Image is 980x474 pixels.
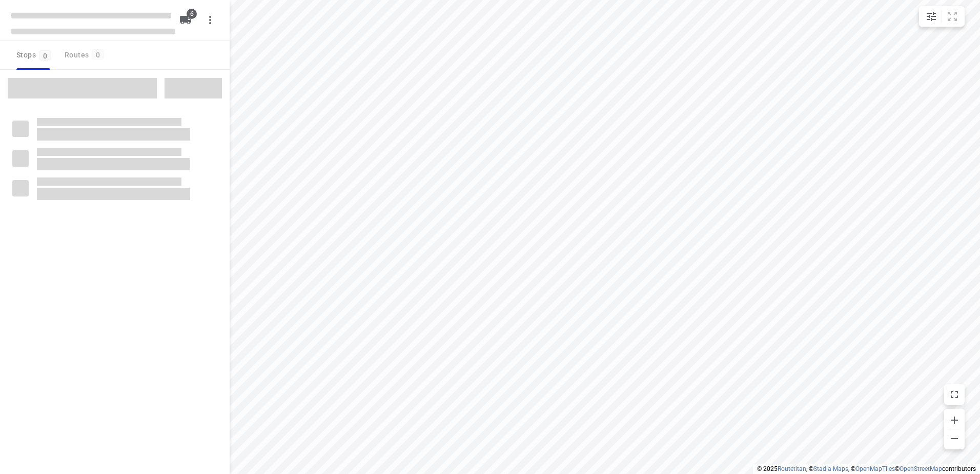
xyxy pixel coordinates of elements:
[778,465,806,472] a: Routetitan
[757,465,976,472] li: © 2025 , © , © © contributors
[900,465,942,472] a: OpenStreetMap
[919,6,965,27] div: small contained button group
[855,465,895,472] a: OpenMapTiles
[813,465,848,472] a: Stadia Maps
[921,6,942,27] button: Map settings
